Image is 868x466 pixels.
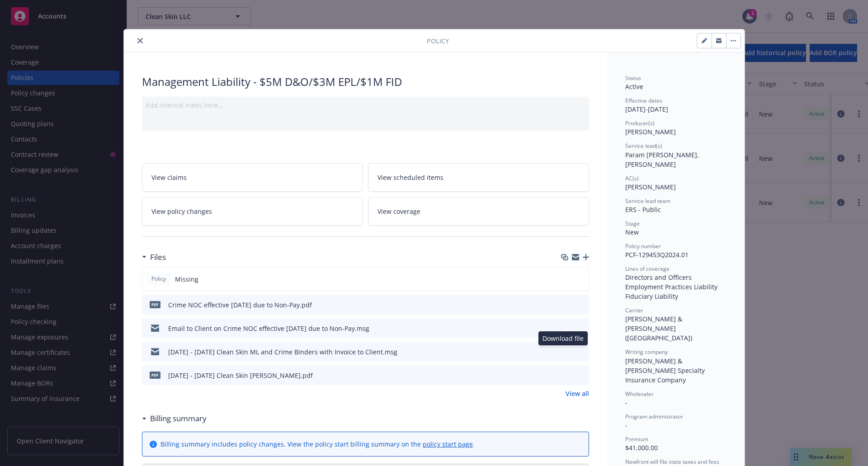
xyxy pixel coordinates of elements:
[142,413,207,424] div: Billing summary
[625,421,627,429] span: -
[150,372,160,378] span: pdf
[625,348,668,356] span: Writing company
[625,413,683,420] span: Program administrator
[625,398,627,407] span: -
[377,173,443,182] span: View scheduled items
[625,273,726,282] div: Directors and Officers
[625,97,726,114] div: [DATE] - [DATE]
[577,300,585,310] button: preview file
[625,265,670,273] span: Lines of coverage
[368,163,589,192] a: View scheduled items
[175,274,198,284] span: Missing
[577,347,585,357] button: preview file
[625,197,670,205] span: Service lead team
[368,197,589,226] a: View coverage
[625,74,641,82] span: Status
[625,458,719,466] span: Newfront will file state taxes and fees
[625,119,655,127] span: Producer(s)
[377,207,420,216] span: View coverage
[150,413,207,424] h3: Billing summary
[625,357,707,384] span: [PERSON_NAME] & [PERSON_NAME] Specialty Insurance Company
[151,173,187,182] span: View claims
[563,347,570,357] button: download file
[566,389,589,398] a: View all
[142,197,363,226] a: View policy changes
[625,151,701,169] span: Param [PERSON_NAME], [PERSON_NAME]
[625,242,661,250] span: Policy number
[150,251,166,263] h3: Files
[625,315,692,342] span: [PERSON_NAME] & [PERSON_NAME] ([GEOGRAPHIC_DATA])
[168,324,369,333] div: Email to Client on Crime NOC effective [DATE] due to Non-Pay.msg
[563,324,570,333] button: download file
[625,306,643,314] span: Carrier
[142,74,589,89] div: Management Liability - $5M D&O/$3M EPL/$1M FID
[625,97,662,104] span: Effective dates
[625,142,662,150] span: Service lead(s)
[625,174,639,182] span: AC(s)
[577,371,585,380] button: preview file
[423,440,473,448] a: policy start page
[168,347,397,357] div: [DATE] - [DATE] Clean Skin ML and Crime Binders with Invoice to Client.msg
[625,250,689,259] span: PCF-129453Q2024.01
[150,301,160,308] span: pdf
[577,324,585,333] button: preview file
[625,443,658,452] span: $41,000.00
[160,439,475,449] div: Billing summary includes policy changes. View the policy start billing summary on the .
[427,36,449,46] span: Policy
[135,35,146,46] button: close
[142,251,166,263] div: Files
[538,331,588,345] div: Download file
[625,228,639,236] span: New
[625,82,643,91] span: Active
[625,127,676,136] span: [PERSON_NAME]
[625,220,640,227] span: Stage
[563,371,570,380] button: download file
[150,275,168,283] span: Policy
[625,435,648,443] span: Premium
[625,183,676,191] span: [PERSON_NAME]
[563,300,570,310] button: download file
[142,163,363,192] a: View claims
[625,292,726,301] div: Fiduciary Liability
[625,282,726,292] div: Employment Practices Liability
[625,205,661,214] span: ERS - Public
[151,207,212,216] span: View policy changes
[146,100,585,110] div: Add internal notes here...
[168,371,313,380] div: [DATE] - [DATE] Clean Skin [PERSON_NAME].pdf
[625,390,654,398] span: Wholesaler
[168,300,312,310] div: Crime NOC effective [DATE] due to Non-Pay.pdf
